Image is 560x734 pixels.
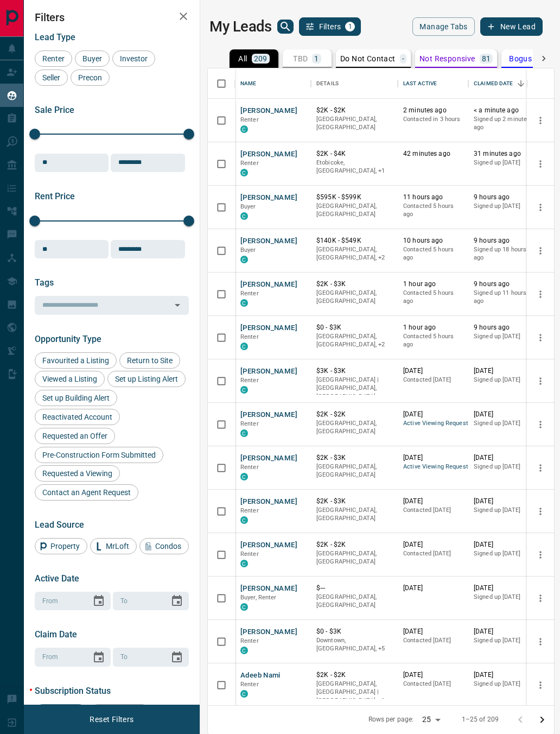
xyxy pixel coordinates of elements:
[474,497,536,506] p: [DATE]
[39,356,113,365] span: Favourited a Listing
[240,116,259,123] span: Renter
[532,373,549,389] button: more
[532,199,549,216] button: more
[403,280,463,289] p: 1 hour ago
[35,465,120,482] div: Requested a Viewing
[403,68,437,99] div: Last Active
[403,410,463,419] p: [DATE]
[240,203,256,210] span: Buyer
[35,409,120,425] div: Reactivated Account
[240,627,297,637] button: [PERSON_NAME]
[240,560,248,567] div: condos.ca
[532,112,549,129] button: more
[35,277,54,288] span: Tags
[39,469,116,478] span: Requested a Viewing
[235,68,311,99] div: Name
[403,366,463,376] p: [DATE]
[474,549,536,558] p: Signed up [DATE]
[316,289,392,306] p: [GEOGRAPHIC_DATA], [GEOGRAPHIC_DATA]
[90,538,137,554] div: MrLoft
[474,332,536,341] p: Signed up [DATE]
[82,710,141,729] button: Reset Filters
[35,105,74,115] span: Sale Price
[474,410,536,419] p: [DATE]
[474,670,536,680] p: [DATE]
[240,280,297,290] button: [PERSON_NAME]
[240,343,248,350] div: condos.ca
[166,647,188,668] button: Choose date
[340,55,396,62] p: Do Not Contact
[474,149,536,159] p: 31 minutes ago
[419,55,475,62] p: Not Responsive
[316,280,392,289] p: $2K - $3K
[240,429,248,437] div: condos.ca
[403,332,463,349] p: Contacted 5 hours ago
[240,681,259,688] span: Renter
[316,410,392,419] p: $2K - $2K
[240,68,257,99] div: Name
[74,73,106,82] span: Precon
[532,460,549,476] button: more
[240,236,297,246] button: [PERSON_NAME]
[39,394,113,402] span: Set up Building Alert
[39,73,64,82] span: Seller
[316,636,392,653] p: North York, West End, Midtown | Central, Toronto, Vaughan
[240,594,277,601] span: Buyer, Renter
[474,280,536,289] p: 9 hours ago
[240,516,248,524] div: condos.ca
[240,169,248,176] div: condos.ca
[474,323,536,332] p: 9 hours ago
[474,106,536,115] p: < a minute ago
[403,670,463,680] p: [DATE]
[240,212,248,220] div: condos.ca
[316,506,392,523] p: [GEOGRAPHIC_DATA], [GEOGRAPHIC_DATA]
[474,453,536,463] p: [DATE]
[368,715,414,724] p: Rows per page:
[316,323,392,332] p: $0 - $3K
[468,68,542,99] div: Claimed Date
[403,549,463,558] p: Contacted [DATE]
[35,191,75,201] span: Rent Price
[240,149,297,160] button: [PERSON_NAME]
[47,542,84,550] span: Property
[238,55,247,62] p: All
[240,420,259,427] span: Renter
[462,715,499,724] p: 1–25 of 209
[311,68,398,99] div: Details
[316,627,392,636] p: $0 - $3K
[403,106,463,115] p: 2 minutes ago
[474,236,536,245] p: 9 hours ago
[403,636,463,645] p: Contacted [DATE]
[316,332,392,349] p: Midtown | Central, Toronto
[474,593,536,602] p: Signed up [DATE]
[403,193,463,202] p: 11 hours ago
[480,17,543,36] button: New Lead
[240,464,259,471] span: Renter
[482,55,491,62] p: 81
[532,547,549,563] button: more
[240,125,248,133] div: condos.ca
[403,506,463,515] p: Contacted [DATE]
[116,54,151,63] span: Investor
[123,356,176,365] span: Return to Site
[314,55,319,62] p: 1
[240,473,248,480] div: condos.ca
[403,376,463,384] p: Contacted [DATE]
[35,629,77,640] span: Claim Date
[316,549,392,566] p: [GEOGRAPHIC_DATA], [GEOGRAPHIC_DATA]
[403,419,463,428] span: Active Viewing Request
[474,506,536,515] p: Signed up [DATE]
[474,627,536,636] p: [DATE]
[35,538,87,554] div: Property
[170,298,185,313] button: Open
[532,416,549,433] button: more
[35,371,105,387] div: Viewed a Listing
[240,193,297,203] button: [PERSON_NAME]
[474,202,536,211] p: Signed up [DATE]
[402,55,404,62] p: -
[35,334,101,344] span: Opportunity Type
[240,507,259,514] span: Renter
[532,634,549,650] button: more
[316,419,392,436] p: [GEOGRAPHIC_DATA], [GEOGRAPHIC_DATA]
[240,377,259,384] span: Renter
